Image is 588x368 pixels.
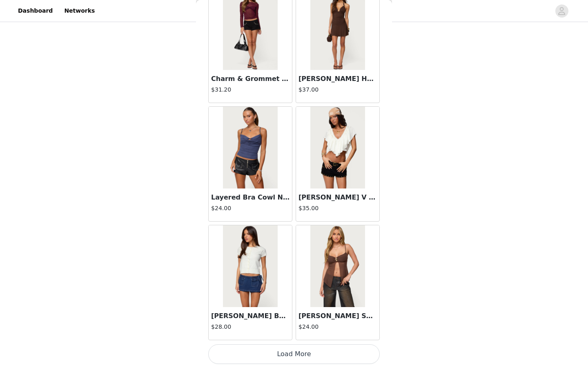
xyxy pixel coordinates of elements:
[310,107,365,188] img: Deena Ruffled V Neck Top
[211,323,290,331] h4: $28.00
[298,204,377,213] h4: $35.00
[298,74,377,84] h3: [PERSON_NAME] Halter Mini Dress
[298,311,377,321] h3: [PERSON_NAME] Split Front Sheer Mesh Top
[223,107,277,188] img: Layered Bra Cowl Neck Top
[208,344,380,364] button: Load More
[211,85,290,94] h4: $31.20
[211,74,290,84] h3: Charm & Grommet Denim Shorts
[59,2,100,20] a: Networks
[211,193,290,202] h3: Layered Bra Cowl Neck Top
[211,311,290,321] h3: [PERSON_NAME] Button Up Knit Top
[298,85,377,94] h4: $37.00
[13,2,58,20] a: Dashboard
[223,225,277,307] img: Coreen Button Up Knit Top
[211,204,290,213] h4: $24.00
[298,193,377,202] h3: [PERSON_NAME] V Neck Top
[298,323,377,331] h4: $24.00
[558,4,566,18] div: avatar
[310,225,365,307] img: Reeve Split Front Sheer Mesh Top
